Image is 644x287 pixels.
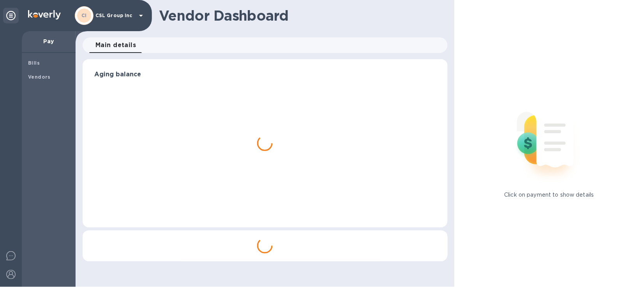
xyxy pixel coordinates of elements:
[159,7,442,24] h1: Vendor Dashboard
[28,10,61,19] img: Logo
[94,71,436,78] h3: Aging balance
[3,8,19,23] div: Unpin categories
[505,191,594,199] p: Click on payment to show details
[28,60,40,66] b: Bills
[81,12,87,18] b: CI
[95,40,136,51] span: Main details
[28,37,69,45] p: Pay
[95,13,134,18] p: CSL Group Inc
[28,74,51,80] b: Vendors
